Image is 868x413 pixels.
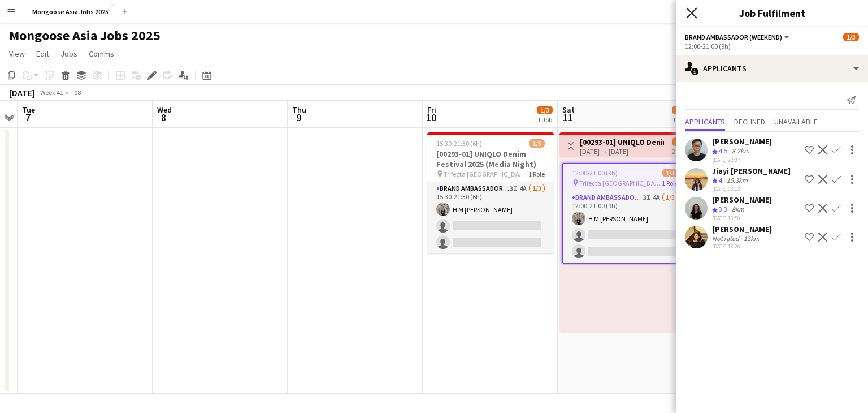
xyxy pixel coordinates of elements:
div: 1 Job [537,115,552,124]
a: View [5,46,29,61]
a: Edit [32,46,54,61]
h3: Job Fulfilment [676,6,868,20]
span: Unavailable [774,118,818,126]
span: Tue [22,105,35,115]
h1: Mongoose Asia Jobs 2025 [9,27,160,44]
a: Comms [84,46,119,61]
span: 1/3 [662,169,678,177]
span: 12:00-21:00 (9h) [572,169,618,177]
span: 15:30-21:30 (6h) [436,139,482,148]
span: 1 Role [662,179,678,187]
div: 1 Job [672,115,687,124]
span: Wed [157,105,172,115]
button: Mongoose Asia Jobs 2025 [23,1,118,23]
span: 7 [20,111,35,124]
div: [PERSON_NAME] [712,136,772,147]
span: 1 Role [528,170,545,178]
span: Trifecta [GEOGRAPHIC_DATA] [579,179,662,187]
button: Brand Ambassador (weekend) [685,33,791,41]
span: 10 [426,111,436,124]
div: [DATE] 16:50 [712,214,772,222]
span: Declined [734,118,765,126]
span: 9 [290,111,306,124]
app-card-role: Brand Ambassador (weekend)3I4A1/312:00-21:00 (9h)H M [PERSON_NAME] [563,191,687,263]
div: Applicants [676,55,868,82]
div: [DATE] 18:26 [712,243,772,250]
div: 2 jobs [672,146,688,156]
span: 4.5 [719,147,727,155]
span: Jobs [60,49,77,59]
app-job-card: 15:30-21:30 (6h)1/3[00293-01] UNIQLO Denim Festival 2025 (Media Night) Trifecta [GEOGRAPHIC_DATA]... [427,132,554,253]
div: 12:00-21:00 (9h) [685,42,859,50]
div: [DATE] 22:07 [712,156,772,164]
div: Jiayi [PERSON_NAME] [712,166,791,176]
span: 8 [155,111,172,124]
span: 11 [561,111,575,124]
div: 8.2km [730,147,752,156]
span: Thu [292,105,306,115]
span: Brand Ambassador (weekend) [685,33,782,41]
span: 2/6 [672,137,688,146]
span: 1/3 [672,106,688,114]
div: +08 [70,88,81,97]
div: 8km [730,205,747,214]
div: 13km [741,234,762,243]
span: Trifecta [GEOGRAPHIC_DATA] [444,170,528,178]
span: Applicants [685,118,725,126]
span: Comms [89,49,114,59]
div: [PERSON_NAME] [712,224,772,234]
span: Edit [36,49,49,59]
span: 1/3 [843,33,859,41]
h3: [00293-01] UNIQLO Denim Festival 2025 [580,137,664,147]
h3: [00293-01] UNIQLO Denim Festival 2025 (Media Night) [427,149,554,169]
app-job-card: 12:00-21:00 (9h)1/3 Trifecta [GEOGRAPHIC_DATA]1 RoleBrand Ambassador (weekend)3I4A1/312:00-21:00 ... [562,163,688,264]
span: 1/3 [529,139,545,148]
div: [DATE] → [DATE] [580,147,664,156]
div: 15.3km [724,176,750,186]
div: [DATE] 03:13 [712,185,791,192]
span: 1/3 [537,106,553,114]
span: Fri [427,105,436,115]
span: 3.3 [719,205,727,213]
div: [DATE] [9,87,35,98]
span: 4 [719,176,722,184]
div: Not rated [712,234,741,243]
span: View [9,49,25,59]
span: Week 41 [37,88,66,97]
app-card-role: Brand Ambassador (weekday)3I4A1/315:30-21:30 (6h)H M [PERSON_NAME] [427,182,554,253]
span: Sat [562,105,575,115]
div: [PERSON_NAME] [712,195,772,205]
a: Jobs [56,46,82,61]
